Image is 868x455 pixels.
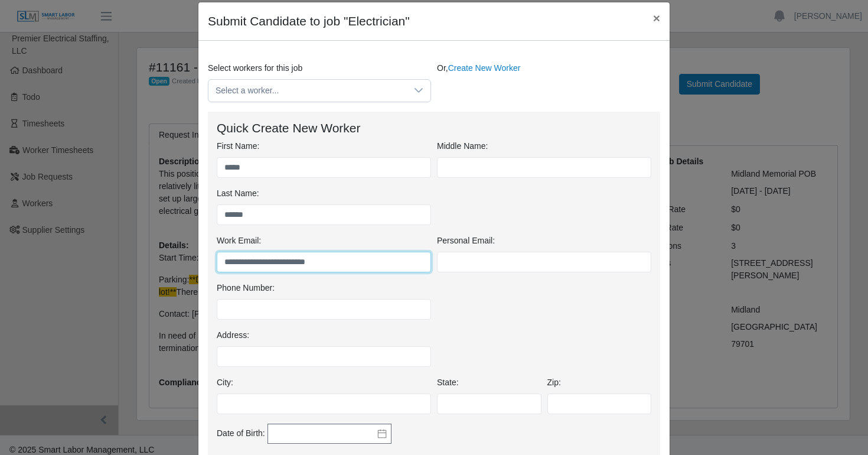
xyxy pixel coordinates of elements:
[644,2,670,34] button: Close
[217,235,261,247] label: Work Email:
[217,187,259,200] label: Last Name:
[437,376,459,389] label: State:
[217,140,259,152] label: First Name:
[448,63,521,73] a: Create New Worker
[437,140,488,152] label: Middle Name:
[208,80,407,102] span: Select a worker...
[437,235,495,247] label: Personal Email:
[434,62,663,102] div: Or,
[217,282,275,294] label: Phone Number:
[9,9,440,22] body: Rich Text Area. Press ALT-0 for help.
[217,121,651,135] h4: Quick Create New Worker
[217,376,233,389] label: City:
[217,329,249,342] label: Address:
[547,376,561,389] label: Zip:
[217,427,265,440] label: Date of Birth:
[208,62,302,74] label: Select workers for this job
